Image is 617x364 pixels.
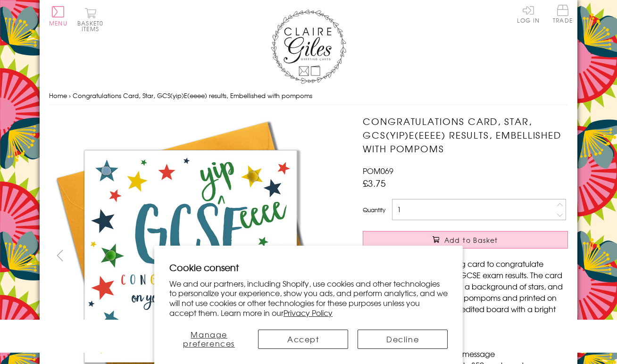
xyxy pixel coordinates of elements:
span: £3.75 [363,176,386,190]
span: Congratulations Card, Star, GCS(yip)E(eeee) results, Embellished with pompoms [73,91,312,100]
a: Home [49,91,67,100]
a: Log In [517,5,540,23]
button: Menu [49,6,67,26]
span: › [69,91,71,100]
button: Decline [358,330,448,349]
li: Blank inside for your own message [372,348,568,359]
span: Trade [553,5,573,23]
button: Accept [258,330,348,349]
button: Basket0 items [77,8,103,32]
span: Add to Basket [444,235,498,245]
button: next [323,245,344,266]
a: Privacy Policy [283,307,333,318]
span: POM069 [363,165,393,176]
nav: breadcrumbs [49,86,568,106]
p: A beautiful modern greeting card to congratulate someone on their fantastic GCSE exam results. Th... [363,258,568,326]
h2: Cookie consent [169,261,448,274]
button: Add to Basket [363,231,568,248]
span: Menu [49,19,67,27]
button: Manage preferences [169,330,249,349]
p: We and our partners, including Shopify, use cookies and other technologies to personalize your ex... [169,279,448,318]
a: Trade [553,5,573,25]
img: Claire Giles Greetings Cards [271,9,346,84]
span: Manage preferences [183,329,235,349]
label: Quantity [363,206,385,214]
span: 0 items [82,19,103,33]
button: prev [49,245,70,266]
h1: Congratulations Card, Star, GCS(yip)E(eeee) results, Embellished with pompoms [363,115,568,155]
